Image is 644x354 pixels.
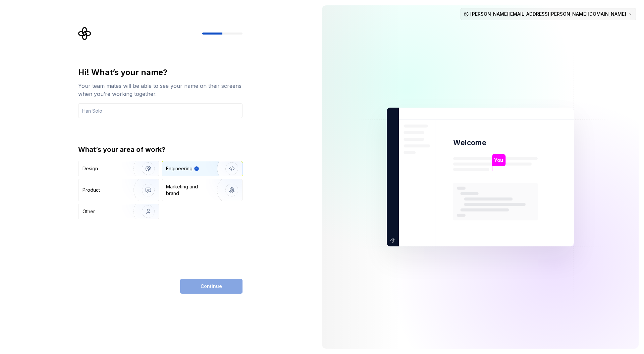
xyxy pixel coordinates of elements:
[78,103,243,118] input: Han Solo
[494,157,503,164] p: You
[78,145,243,154] div: What’s your area of work?
[83,208,95,215] div: Other
[166,183,211,197] div: Marketing and brand
[83,187,100,193] div: Product
[78,27,92,40] svg: Supernova Logo
[461,8,636,20] button: [PERSON_NAME][EMAIL_ADDRESS][PERSON_NAME][DOMAIN_NAME]
[470,11,626,17] span: [PERSON_NAME][EMAIL_ADDRESS][PERSON_NAME][DOMAIN_NAME]
[166,165,193,172] div: Engineering
[78,67,243,78] div: Hi! What’s your name?
[83,165,98,172] div: Design
[453,138,486,147] p: Welcome
[78,82,243,98] div: Your team mates will be able to see your name on their screens when you’re working together.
